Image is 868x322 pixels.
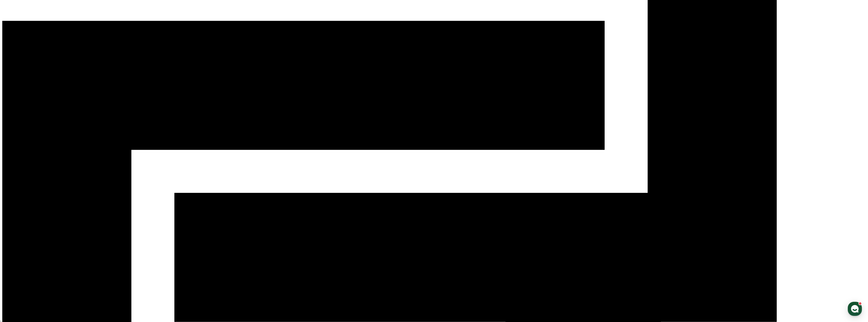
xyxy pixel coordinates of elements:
a: 대화 [33,161,65,173]
span: 홈 [16,168,19,172]
a: 설정 [65,161,97,173]
span: 설정 [78,168,84,172]
a: 홈 [2,161,33,173]
span: 대화 [46,168,52,173]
